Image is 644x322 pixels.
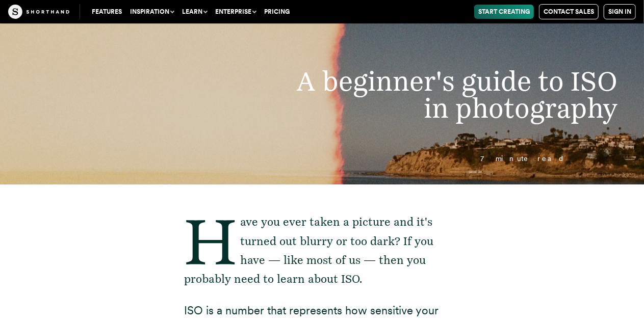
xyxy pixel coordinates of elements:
[604,4,636,19] a: Sign in
[8,5,69,19] img: The Craft
[178,5,211,19] button: Learn
[474,5,534,19] a: Start Creating
[211,5,260,19] button: Enterprise
[185,212,460,289] p: Have you ever taken a picture and it's turned out blurry or too dark? If you have — like most of ...
[539,4,599,19] a: Contact Sales
[269,68,638,122] h1: A beginner's guide to ISO in photography
[59,155,585,163] p: 7 minute read
[260,5,294,19] a: Pricing
[126,5,178,19] button: Inspiration
[88,5,126,19] a: Features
